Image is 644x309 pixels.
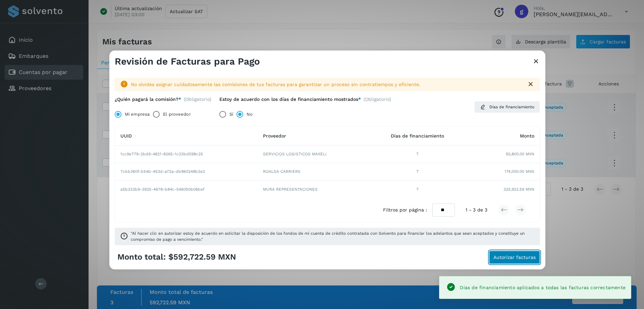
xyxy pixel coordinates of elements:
[466,206,487,214] span: 1 - 3 de 3
[258,163,369,181] td: ROALSA CARRIERS
[391,133,444,139] span: Días de financiamiento
[383,206,427,214] span: Filtros por página :
[120,133,132,139] span: UUID
[369,146,465,163] td: 7
[125,108,150,121] label: Mi empresa
[364,96,391,105] span: (Obligatorio)
[247,108,253,121] label: No
[184,96,211,102] span: (Obligatorio)
[258,181,369,198] td: MURA REPRESENTACIONES
[115,181,258,198] td: a5b333b9-3925-4678-b84c-546050b06bef
[369,163,465,181] td: 7
[489,250,540,264] button: Autorizar facturas
[263,133,286,139] span: Proveedor
[131,230,535,242] span: "Al hacer clic en autorizar estoy de acuerdo en solicitar la disposición de los fondos de mi cuen...
[493,255,536,260] span: Autorizar facturas
[504,169,534,175] span: 174,000.00 MXN
[369,181,465,198] td: 7
[117,253,166,262] span: Monto total:
[168,253,236,262] span: $592,722.59 MXN
[474,101,540,113] button: Días de financiamiento
[115,56,260,67] h3: Revisión de Facturas para Pago
[460,285,626,290] span: Días de financiamiento aplicados a todas las facturas correctamente
[503,186,534,192] span: 325,922.59 MXN
[115,146,258,163] td: 1cc9e779-2bd9-4821-8265-1c33bd598c25
[258,146,369,163] td: SERVICIOS LOGISTICOS MAXELI
[115,96,181,102] label: ¿Quién pagará la comisión?
[229,108,233,121] label: Sí
[489,104,534,110] span: Días de financiamiento
[520,133,534,139] span: Monto
[219,96,361,102] label: Estoy de acuerdo con los días de financiamiento mostrados
[131,81,521,88] div: No olvides asignar cuidadosamente las comisiones de tus facturas para garantizar un proceso sin c...
[163,108,191,121] label: El proveedor
[506,151,534,157] span: 92,800.00 MXN
[115,163,258,181] td: 7cbb360f-b54b-453d-a72a-db960248b3e2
